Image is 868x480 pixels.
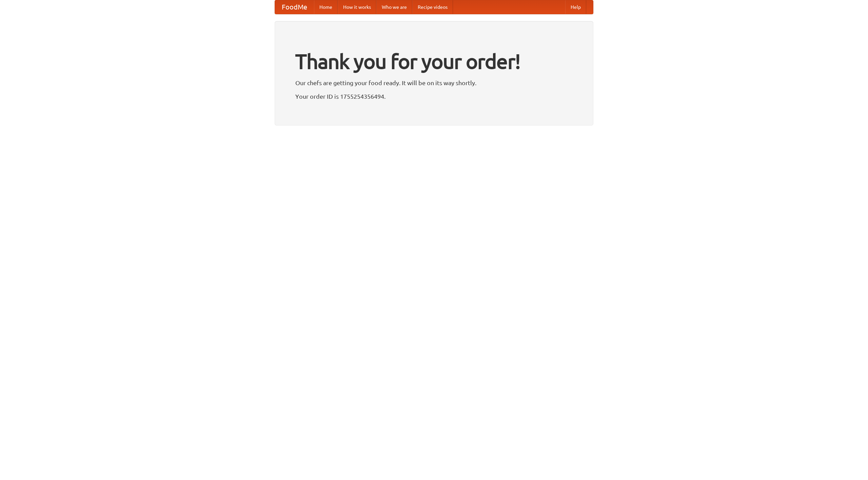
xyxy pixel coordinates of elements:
h1: Thank you for your order! [295,45,573,78]
a: Home [314,0,338,14]
a: Who we are [376,0,412,14]
a: FoodMe [275,0,314,14]
p: Your order ID is 1755254356494. [295,91,573,101]
a: Recipe videos [412,0,453,14]
a: Help [565,0,586,14]
a: How it works [338,0,376,14]
p: Our chefs are getting your food ready. It will be on its way shortly. [295,78,573,88]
